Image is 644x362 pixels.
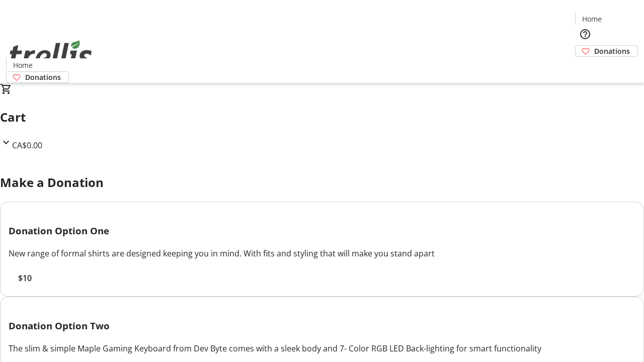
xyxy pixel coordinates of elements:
span: CA$0.00 [12,140,42,151]
span: Home [13,60,33,70]
a: Donations [575,45,638,57]
a: Home [7,60,39,70]
a: Home [576,14,608,24]
button: Help [575,24,595,44]
h3: Donation Option One [9,224,635,238]
img: Orient E2E Organization 2HlHcCUPqJ's Logo [6,29,96,79]
a: Donations [6,71,69,83]
div: New range of formal shirts are designed keeping you in mind. With fits and styling that will make... [9,247,635,259]
button: $10 [9,272,41,284]
h3: Donation Option Two [9,319,635,333]
span: Home [582,14,602,24]
button: Cart [575,57,595,77]
span: Donations [594,46,630,56]
span: Donations [25,72,61,82]
div: The slim & simple Maple Gaming Keyboard from Dev Byte comes with a sleek body and 7- Color RGB LE... [9,342,635,354]
span: $10 [18,272,32,284]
